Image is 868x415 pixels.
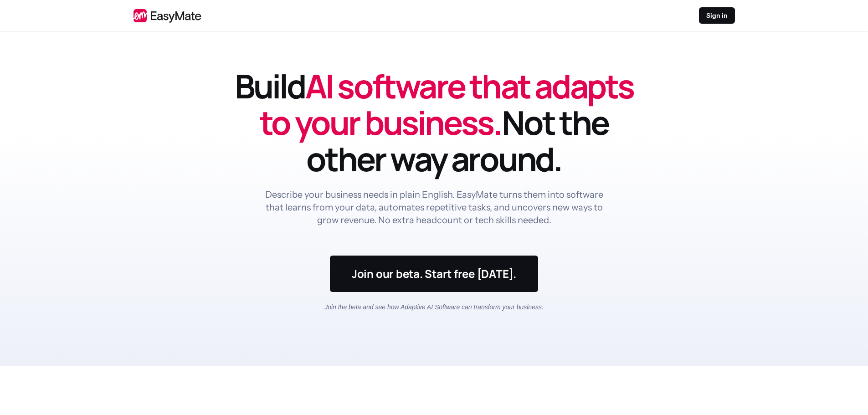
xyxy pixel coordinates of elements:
img: EasyMate logo [134,9,201,23]
em: Join the beta and see how Adaptive AI Software can transform your business. [324,303,544,311]
span: AI software that adapts to your business. [260,63,633,145]
a: Sign in [699,7,735,24]
p: Describe your business needs in plain English. EasyMate turns them into software that learns from... [263,188,606,226]
h1: Build Not the other way around. [234,68,635,177]
p: Sign in [706,11,728,20]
